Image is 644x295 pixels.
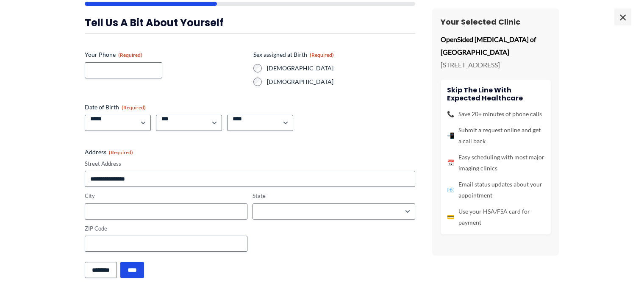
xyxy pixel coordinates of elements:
[441,33,551,58] p: OpenSided [MEDICAL_DATA] of [GEOGRAPHIC_DATA]
[85,16,415,29] h3: Tell us a bit about yourself
[447,179,544,201] li: Email status updates about your appointment
[267,64,415,72] label: [DEMOGRAPHIC_DATA]
[614,8,631,25] span: ×
[447,206,544,228] li: Use your HSA/FSA card for payment
[447,125,544,147] li: Submit a request online and get a call back
[441,58,551,71] p: [STREET_ADDRESS]
[85,192,247,200] label: City
[310,52,334,58] span: (Required)
[441,17,551,27] h3: Your Selected Clinic
[447,184,454,195] span: 📧
[447,212,454,223] span: 💳
[447,109,454,120] span: 📞
[118,52,142,58] span: (Required)
[447,157,454,168] span: 📅
[253,192,415,200] label: State
[267,78,415,86] label: [DEMOGRAPHIC_DATA]
[122,104,146,111] span: (Required)
[447,86,544,102] h4: Skip the line with Expected Healthcare
[85,148,133,156] legend: Address
[447,109,544,120] li: Save 20+ minutes of phone calls
[447,152,544,174] li: Easy scheduling with most major imaging clinics
[85,160,415,168] label: Street Address
[85,225,247,233] label: ZIP Code
[85,103,146,111] legend: Date of Birth
[85,50,247,59] label: Your Phone
[109,149,133,156] span: (Required)
[447,130,454,141] span: 📲
[253,50,334,59] legend: Sex assigned at Birth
